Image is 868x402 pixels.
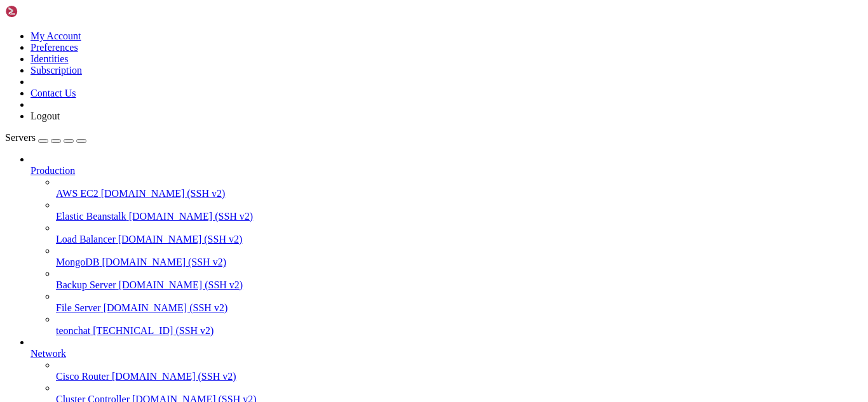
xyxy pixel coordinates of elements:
[129,211,254,222] span: [DOMAIN_NAME] (SSH v2)
[31,88,76,98] a: Contact Us
[56,314,863,337] li: teonchat [TECHNICAL_ID] (SSH v2)
[56,268,863,291] li: Backup Server [DOMAIN_NAME] (SSH v2)
[93,325,214,336] span: [TECHNICAL_ID] (SSH v2)
[56,302,863,314] a: File Server [DOMAIN_NAME] (SSH v2)
[56,359,863,382] li: Cisco Router [DOMAIN_NAME] (SSH v2)
[56,279,116,290] span: Backup Server
[112,371,236,382] span: [DOMAIN_NAME] (SSH v2)
[56,211,126,222] span: Elastic Beanstalk
[56,291,863,314] li: File Server [DOMAIN_NAME] (SSH v2)
[56,279,863,291] a: Backup Server [DOMAIN_NAME] (SSH v2)
[31,65,82,76] a: Subscription
[56,177,863,199] li: AWS EC2 [DOMAIN_NAME] (SSH v2)
[31,348,863,359] a: Network
[31,165,863,177] a: Production
[5,132,86,143] a: Servers
[56,199,863,222] li: Elastic Beanstalk [DOMAIN_NAME] (SSH v2)
[56,211,863,222] a: Elastic Beanstalk [DOMAIN_NAME] (SSH v2)
[56,302,101,313] span: File Server
[119,279,243,290] span: [DOMAIN_NAME] (SSH v2)
[56,234,116,245] span: Load Balancer
[56,222,863,245] li: Load Balancer [DOMAIN_NAME] (SSH v2)
[56,188,98,199] span: AWS EC2
[31,165,75,176] span: Production
[31,53,69,64] a: Identities
[56,234,863,245] a: Load Balancer [DOMAIN_NAME] (SSH v2)
[56,325,90,336] span: teonchat
[56,188,863,199] a: AWS EC2 [DOMAIN_NAME] (SSH v2)
[31,348,66,359] span: Network
[31,154,863,337] li: Production
[102,257,226,267] span: [DOMAIN_NAME] (SSH v2)
[5,5,78,18] img: Shellngn
[31,42,78,53] a: Preferences
[101,188,226,199] span: [DOMAIN_NAME] (SSH v2)
[56,371,863,382] a: Cisco Router [DOMAIN_NAME] (SSH v2)
[31,111,60,121] a: Logout
[56,325,863,337] a: teonchat [TECHNICAL_ID] (SSH v2)
[104,302,228,313] span: [DOMAIN_NAME] (SSH v2)
[56,245,863,268] li: MongoDB [DOMAIN_NAME] (SSH v2)
[56,371,109,382] span: Cisco Router
[56,257,99,267] span: MongoDB
[31,30,81,41] a: My Account
[5,132,36,143] span: Servers
[56,257,863,268] a: MongoDB [DOMAIN_NAME] (SSH v2)
[118,234,243,245] span: [DOMAIN_NAME] (SSH v2)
